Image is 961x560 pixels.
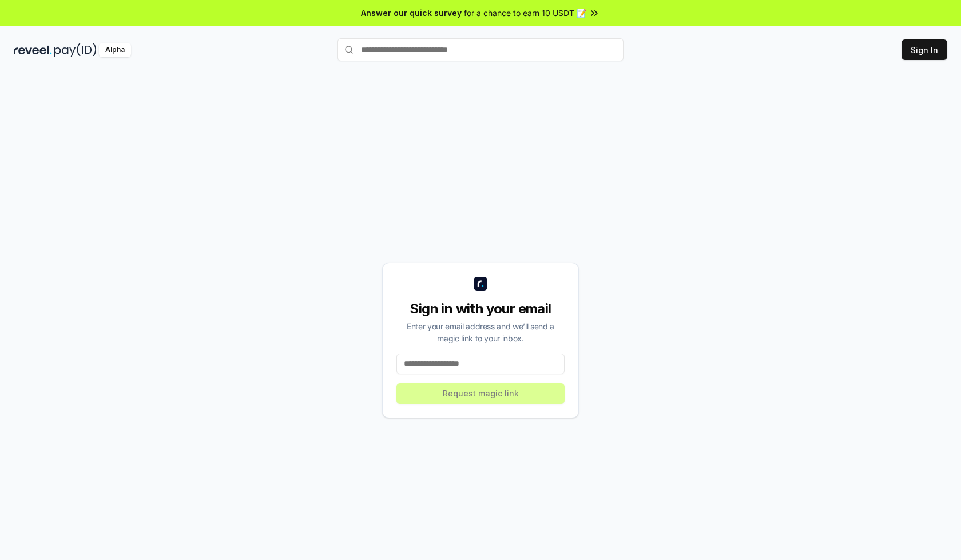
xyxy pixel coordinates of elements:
[361,7,462,19] span: Answer our quick survey
[99,43,131,57] div: Alpha
[54,43,97,57] img: pay_id
[396,300,565,318] div: Sign in with your email
[474,277,487,291] img: logo_small
[14,43,52,57] img: reveel_dark
[902,39,947,60] button: Sign In
[396,320,565,344] div: Enter your email address and we’ll send a magic link to your inbox.
[464,7,586,19] span: for a chance to earn 10 USDT 📝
